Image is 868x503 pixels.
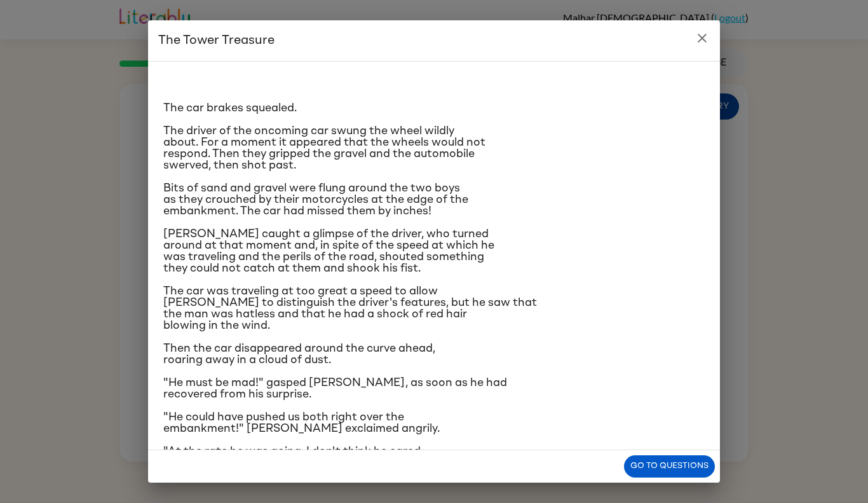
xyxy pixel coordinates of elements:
span: The car was traveling at too great a speed to allow [PERSON_NAME] to distinguish the driver's fea... [163,286,537,331]
span: The car brakes squealed. [163,102,297,114]
button: close [689,25,715,51]
span: [PERSON_NAME] caught a glimpse of the driver, who turned around at that moment and, in spite of t... [163,228,494,274]
button: Go to questions [624,455,715,478]
span: "He must be mad!" gasped [PERSON_NAME], as soon as he had recovered from his surprise. [163,377,507,400]
span: The driver of the oncoming car swung the wheel wildly about. For a moment it appeared that the wh... [163,125,485,171]
span: Bits of sand and gravel were flung around the two boys as they crouched by their motorcycles at t... [163,183,468,217]
span: "At the rate he was going, I don't think he cared whether he ran anyone down or not." [163,446,421,469]
h2: The Tower Treasure [148,20,720,61]
span: Then the car disappeared around the curve ahead, roaring away in a cloud of dust. [163,343,435,366]
span: "He could have pushed us both right over the embankment!" [PERSON_NAME] exclaimed angrily. [163,411,440,434]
